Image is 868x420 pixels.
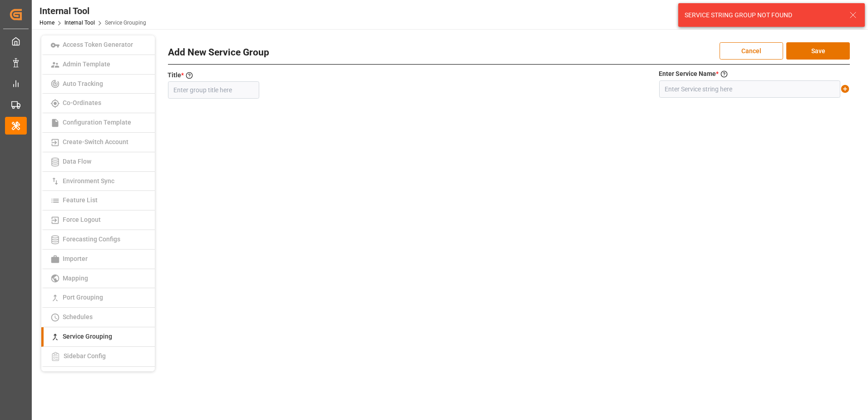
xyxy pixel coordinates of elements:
a: Co-Ordinates [41,94,155,113]
a: Auto Tracking [41,75,155,94]
a: Create-Switch Account [41,133,155,152]
label: Title [168,70,181,80]
input: Enter Service string here [659,80,840,98]
input: Enter group title here [168,81,259,99]
span: Schedules [60,313,95,320]
a: Schedules [41,308,155,327]
span: Environment Sync [60,177,117,185]
button: Save [786,42,850,60]
a: Feature List [41,191,155,210]
a: Sidebar Config [41,347,155,367]
a: Admin Template [41,55,155,75]
span: Service Grouping [60,333,115,340]
span: Mapping [60,275,91,282]
span: Configuration Template [60,119,134,126]
h2: Add New Service Group [168,45,269,60]
span: Force Logout [60,216,104,223]
a: Access Token Generator [41,35,155,55]
div: Internal Tool [39,4,146,18]
span: Admin Template [60,60,113,68]
label: Enter Service Name [659,69,716,79]
a: Force Logout [41,210,155,230]
span: Feature List [60,196,100,204]
span: Auto Tracking [60,80,106,87]
a: Home [39,20,54,26]
span: Forecasting Configs [60,235,123,243]
span: Importer [60,255,90,262]
span: Co-Ordinates [60,99,104,106]
a: Port Grouping [41,288,155,308]
a: Solution Management [41,367,155,387]
a: Mapping [41,269,155,289]
span: Create-Switch Account [60,138,131,145]
a: Importer [41,250,155,269]
div: SERVICE STRING GROUP NOT FOUND [685,10,841,20]
a: Forecasting Configs [41,230,155,250]
a: Service Grouping [41,327,155,347]
span: Port Grouping [60,294,106,301]
span: Access Token Generator [60,41,136,48]
a: Data Flow [41,152,155,172]
a: Configuration Template [41,113,155,133]
span: Data Flow [60,158,94,165]
a: Internal Tool [64,20,95,26]
button: Cancel [720,42,783,60]
span: Sidebar Config [61,352,108,360]
a: Environment Sync [41,172,155,191]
